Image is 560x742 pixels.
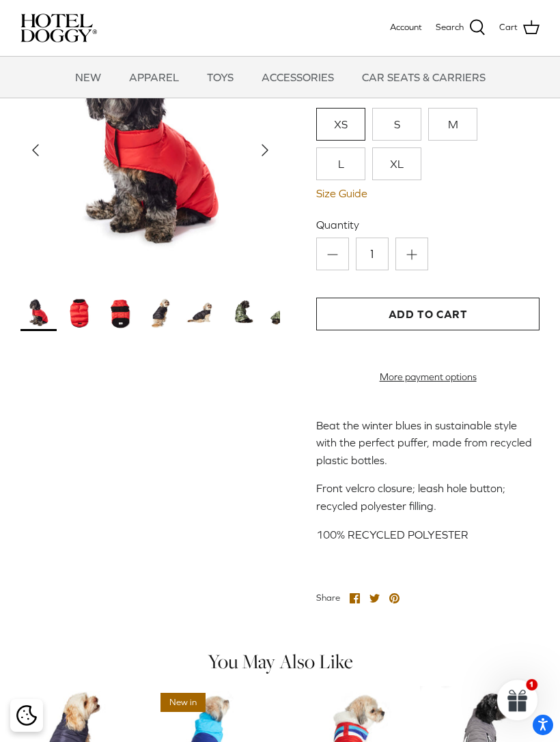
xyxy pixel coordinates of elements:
[20,651,540,672] h4: You May Also Like
[372,108,421,141] a: S
[316,217,540,232] label: Quantity
[316,187,540,200] a: Size Guide
[14,704,38,728] button: Cookie policy
[350,57,498,98] a: CAR SEATS & CARRIERS
[316,298,540,330] button: Add to Cart
[316,593,340,603] span: Share
[428,108,477,141] a: M
[10,699,43,732] div: Cookie policy
[316,482,505,512] span: Front velcro closure; leash hole button; recycled polyester filling.
[316,371,540,383] a: More payment options
[27,693,76,713] span: 20% off
[117,57,191,98] a: APPAREL
[390,22,422,32] span: Account
[20,135,51,165] button: Previous
[316,419,532,466] span: Beat the winter blues in sustainable style with the perfect puffer, made from recycled plastic bo...
[316,108,365,141] a: XS
[372,147,421,180] a: XL
[249,57,346,98] a: ACCESSORIES
[16,705,37,726] img: Cookie policy
[294,693,342,713] span: 20% off
[499,19,540,37] a: Cart
[436,19,486,37] a: Search
[316,147,365,180] a: L
[63,57,113,98] a: NEW
[160,693,206,713] span: New in
[250,135,280,165] button: Next
[356,238,389,270] input: Quantity
[436,20,464,35] span: Search
[20,14,97,42] img: hoteldoggycom
[427,693,475,713] span: 20% off
[316,528,468,541] span: 100% RECYCLED POLYESTER
[390,20,422,35] a: Account
[499,20,518,35] span: Cart
[195,57,246,98] a: TOYS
